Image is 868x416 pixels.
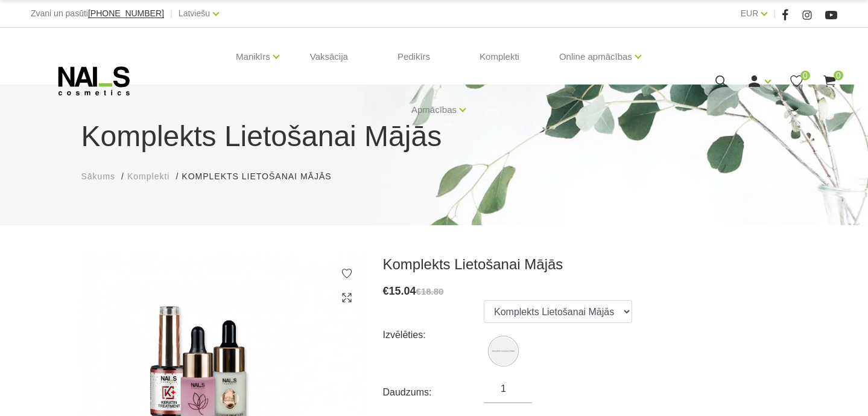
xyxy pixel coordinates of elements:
a: Vaksācija [300,28,358,86]
div: Daudzums: [383,383,484,402]
span: 0 [834,71,843,80]
a: Apmācības [411,86,457,134]
a: [PHONE_NUMBER] [88,9,164,18]
li: Komplekts Lietošanai Mājās [182,170,343,183]
span: | [773,6,776,21]
span: 15.04 [389,285,416,297]
span: Komplekti [127,171,169,181]
span: Sākums [81,171,116,181]
a: Komplekti [127,170,169,183]
a: Latviešu [179,6,210,21]
span: € [383,285,389,297]
a: EUR [741,6,759,21]
a: Manikīrs [236,33,270,81]
s: €18.80 [416,286,444,296]
a: Pedikīrs [388,28,440,86]
a: 0 [789,74,804,89]
div: Zvani un pasūti [31,6,164,21]
h3: Komplekts Lietošanai Mājās [383,255,787,274]
span: [PHONE_NUMBER] [88,8,164,18]
a: Online apmācības [559,33,632,81]
div: Izvēlēties: [383,325,484,345]
span: 0 [800,71,810,80]
a: Komplekti [470,28,529,86]
span: | [170,6,173,21]
img: Komplekts Lietošanai Mājās [490,338,517,365]
a: Sākums [81,170,116,183]
a: 0 [822,74,837,89]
